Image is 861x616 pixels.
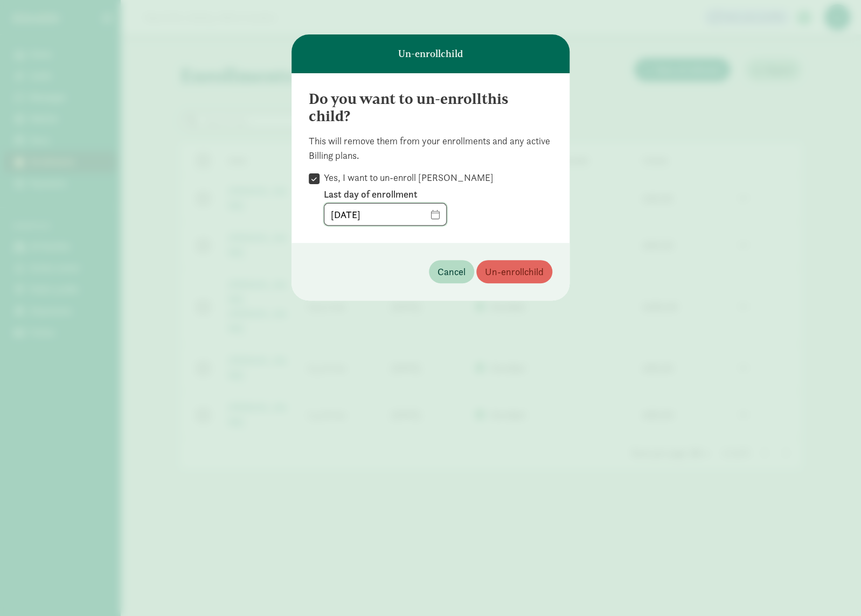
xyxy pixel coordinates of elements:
[324,188,494,201] label: Last day of enrollment
[309,134,552,163] div: This will remove them from your enrollments and any active Billing plans.
[485,264,544,279] span: Un-enroll child
[807,564,861,616] iframe: Chat Widget
[398,48,463,59] h6: Un-enroll child
[309,90,552,125] h4: Do you want to un-enroll this child?
[476,260,552,283] button: Un-enrollchild
[429,260,474,283] button: Cancel
[320,171,494,184] label: Yes, I want to un-enroll [PERSON_NAME]
[438,264,466,279] span: Cancel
